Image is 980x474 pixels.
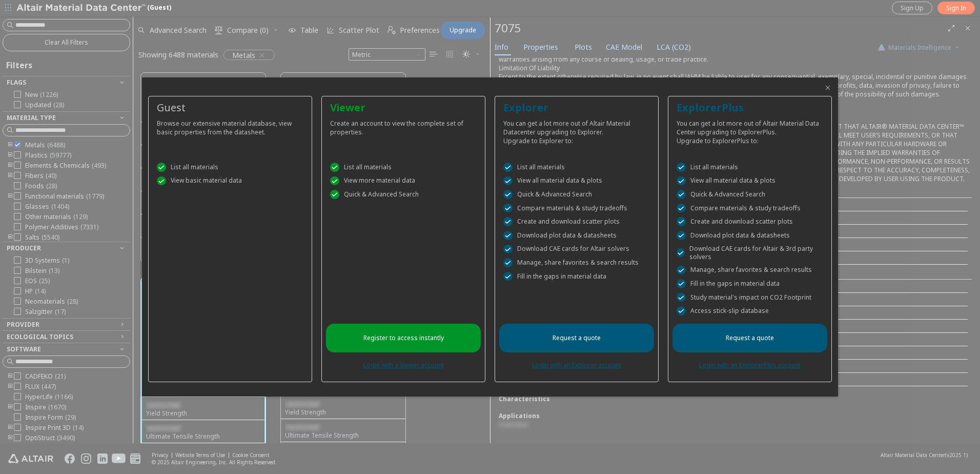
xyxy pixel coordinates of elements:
[699,361,801,369] a: Login with an ExplorerPlus account
[330,163,339,172] div: 
[677,266,823,275] div: Manage, share favorites & search results
[503,231,650,240] div: Download plot data & datasheets
[157,115,303,136] div: Browse our extensive material database, view basic properties from the datasheet.
[677,190,686,199] div: 
[503,190,650,199] div: Quick & Advanced Search
[330,163,477,172] div: List all materials
[503,204,650,213] div: Compare materials & study tradeoffs
[677,306,686,315] div: 
[503,258,513,267] div: 
[677,176,823,186] div: View all material data & plots
[330,101,477,115] div: Viewer
[503,231,513,240] div: 
[677,279,823,288] div: Fill in the gaps in material data
[503,245,650,254] div: Download CAE cards for Altair solvers
[677,293,823,302] div: Study material's impact on CO2 Footprint
[677,231,823,240] div: Download plot data & datasheets
[157,163,303,172] div: List all materials
[677,190,823,199] div: Quick & Advanced Search
[503,101,650,115] div: Explorer
[503,163,513,172] div: 
[677,231,686,240] div: 
[677,248,685,258] div: 
[677,217,823,226] div: Create and download scatter plots
[677,176,686,186] div: 
[677,115,823,145] div: You can get a lot more out of Altair Material Data Center upgrading to ExplorerPlus. Upgrade to E...
[677,204,686,213] div: 
[677,163,823,172] div: List all materials
[824,84,832,92] button: Close
[503,245,513,254] div: 
[677,245,823,261] div: Download CAE cards for Altair & 3rd party solvers
[363,361,444,369] a: Login with a Viewer account
[157,176,166,186] div: 
[330,190,477,199] div: Quick & Advanced Search
[677,293,686,302] div: 
[330,176,477,186] div: View more material data
[503,272,650,281] div: Fill in the gaps in material data
[503,176,513,186] div: 
[532,361,621,369] a: Login with an Explorer account
[503,217,650,226] div: Create and download scatter plots
[503,163,650,172] div: List all materials
[503,272,513,281] div: 
[326,324,481,352] a: Register to access instantly
[677,306,823,315] div: Access stick-slip database
[677,217,686,226] div: 
[677,266,686,275] div: 
[677,204,823,213] div: Compare materials & study tradeoffs
[157,101,303,115] div: Guest
[330,115,477,136] div: Create an account to view the complete set of properties.
[677,279,686,288] div: 
[330,176,339,186] div: 
[677,101,823,115] div: ExplorerPlus
[503,115,650,145] div: You can get a lot more out of Altair Material Datacenter upgrading to Explorer. Upgrade to Explor...
[503,176,650,186] div: View all material data & plots
[672,324,827,352] a: Request a quote
[330,190,339,199] div: 
[499,324,654,352] a: Request a quote
[677,163,686,172] div: 
[157,176,303,186] div: View basic material data
[157,163,166,172] div: 
[503,190,513,199] div: 
[503,204,513,213] div: 
[503,217,513,226] div: 
[503,258,650,267] div: Manage, share favorites & search results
